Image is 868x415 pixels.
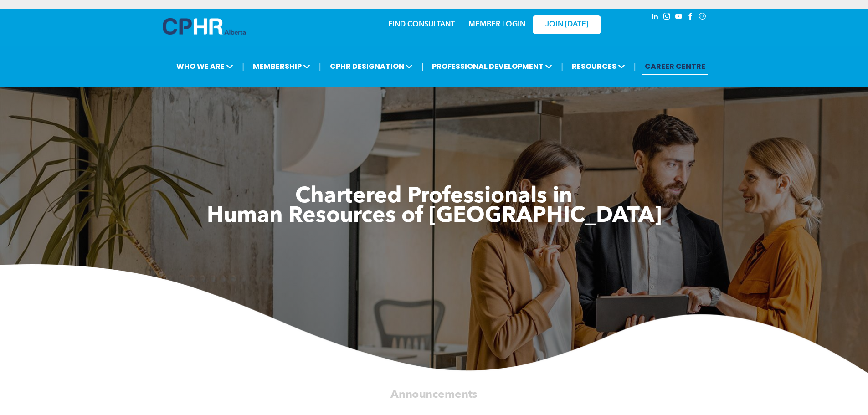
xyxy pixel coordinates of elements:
span: PROFESSIONAL DEVELOPMENT [429,58,555,75]
span: WHO WE ARE [174,58,236,75]
li: | [561,57,563,76]
span: JOIN [DATE] [545,20,588,29]
li: | [634,57,636,76]
a: CAREER CENTRE [642,58,708,75]
span: Announcements [390,389,478,400]
span: Human Resources of [GEOGRAPHIC_DATA] [207,205,662,227]
a: youtube [674,11,684,24]
a: FIND CONSULTANT [388,21,455,28]
span: MEMBERSHIP [250,58,313,75]
span: Chartered Professionals in [295,186,573,208]
span: CPHR DESIGNATION [327,58,416,75]
li: | [242,57,244,76]
a: linkedin [650,11,660,24]
a: Social network [698,11,708,24]
img: A blue and white logo for cp alberta [163,18,246,35]
li: | [319,57,321,76]
a: MEMBER LOGIN [468,21,525,28]
li: | [421,57,424,76]
a: JOIN [DATE] [533,15,601,34]
span: RESOURCES [569,58,628,75]
a: instagram [662,11,672,24]
a: facebook [686,11,696,24]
